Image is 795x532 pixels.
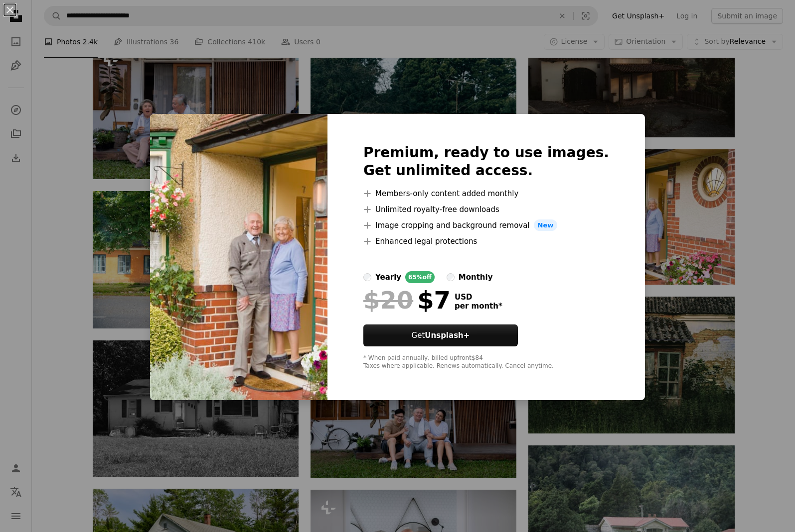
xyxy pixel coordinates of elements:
li: Image cropping and background removal [363,219,609,231]
div: 65% off [405,271,435,283]
button: GetUnsplash+ [363,324,518,346]
div: yearly [375,271,401,283]
li: Enhanced legal protections [363,235,609,247]
li: Unlimited royalty-free downloads [363,204,609,215]
span: USD [455,293,502,302]
li: Members-only content added monthly [363,188,609,200]
div: * When paid annually, billed upfront $84 Taxes where applicable. Renews automatically. Cancel any... [363,354,609,370]
div: monthly [459,271,493,283]
strong: Unsplash+ [425,331,470,340]
h2: Premium, ready to use images. Get unlimited access. [363,144,609,180]
span: $20 [363,287,413,313]
span: per month * [455,302,502,311]
div: $7 [363,287,451,313]
img: premium_photo-1661858661945-40c62d8fca88 [150,114,327,401]
input: yearly65%off [363,273,371,281]
span: New [534,219,558,231]
input: monthly [447,273,455,281]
